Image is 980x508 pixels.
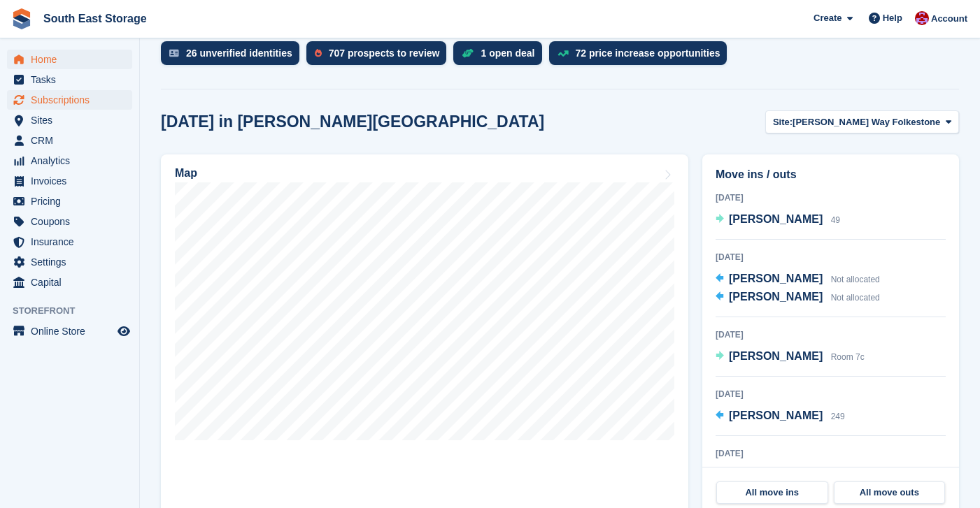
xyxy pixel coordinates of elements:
[716,211,840,229] a: [PERSON_NAME] 49
[576,48,720,59] div: 72 price increase opportunities
[716,447,946,460] div: [DATE]
[729,213,823,225] span: [PERSON_NAME]
[31,70,115,89] span: Tasks
[773,115,793,129] span: Site:
[729,350,823,362] span: [PERSON_NAME]
[161,113,544,131] h2: [DATE] in [PERSON_NAME][GEOGRAPHIC_DATA]
[31,191,115,211] span: Pricing
[175,167,197,180] h2: Map
[793,115,940,129] span: [PERSON_NAME] Way Folkestone
[716,289,880,307] a: [PERSON_NAME] Not allocated
[7,252,132,272] a: menu
[31,212,115,231] span: Coupons
[716,270,880,289] a: [PERSON_NAME] Not allocated
[716,388,946,400] div: [DATE]
[453,41,548,72] a: 1 open deal
[549,41,734,72] a: 72 price increase opportunities
[831,275,880,284] span: Not allocated
[7,232,132,252] a: menu
[31,151,115,170] span: Analytics
[7,171,132,191] a: menu
[7,50,132,69] a: menu
[115,323,132,340] a: Preview store
[7,321,132,341] a: menu
[13,304,139,318] span: Storefront
[306,41,454,72] a: 707 prospects to review
[7,70,132,89] a: menu
[765,110,959,133] button: Site: [PERSON_NAME] Way Folkestone
[329,48,440,59] div: 707 prospects to review
[716,481,828,504] a: All move ins
[31,131,115,150] span: CRM
[831,352,865,362] span: Room 7c
[831,215,840,225] span: 49
[7,212,132,231] a: menu
[481,48,534,59] div: 1 open deal
[161,41,306,72] a: 26 unverified identities
[31,321,115,341] span: Online Store
[831,412,845,421] span: 249
[31,232,115,252] span: Insurance
[729,291,823,303] span: [PERSON_NAME]
[315,49,322,57] img: prospect-51fa495bee0391a8d652442698ab0144808aea92771e9ea1ae160a38d050c398.svg
[814,11,841,25] span: Create
[716,251,946,263] div: [DATE]
[915,11,929,25] img: Roger Norris
[462,48,474,58] img: deal-1b604bf984904fb50ccaf53a9ad4b4a5d6e5aea283cecdc64d6e3604feb123c2.svg
[31,273,115,292] span: Capital
[7,273,132,292] a: menu
[931,12,967,26] span: Account
[31,90,115,110] span: Subscriptions
[11,8,32,29] img: stora-icon-8386f47178a22dfd0bd8f6a31ec36ba5ce8667c1dd55bd0f319d3a0aa187defe.svg
[31,110,115,130] span: Sites
[716,328,946,341] div: [DATE]
[186,48,292,59] div: 26 unverified identities
[31,171,115,191] span: Invoices
[7,131,132,150] a: menu
[716,348,865,366] a: [PERSON_NAME] Room 7c
[716,191,946,204] div: [DATE]
[7,110,132,130] a: menu
[716,407,845,426] a: [PERSON_NAME] 249
[729,409,823,421] span: [PERSON_NAME]
[7,90,132,110] a: menu
[38,7,152,30] a: South East Storage
[31,50,115,69] span: Home
[31,252,115,272] span: Settings
[834,481,946,504] a: All move outs
[716,166,946,183] h2: Move ins / outs
[729,273,823,284] span: [PERSON_NAME]
[169,49,179,57] img: verify_identity-adf6edd0f0f0b5bbfe63781bf79b02c33cf7c696d77639b501bdc392416b5a36.svg
[883,11,902,25] span: Help
[7,191,132,211] a: menu
[558,50,569,57] img: price_increase_opportunities-93ffe204e8149a01c8c9dc8f82e8f89637d9d84a8eef4429ea346261dce0b2c0.svg
[7,151,132,170] a: menu
[831,293,880,303] span: Not allocated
